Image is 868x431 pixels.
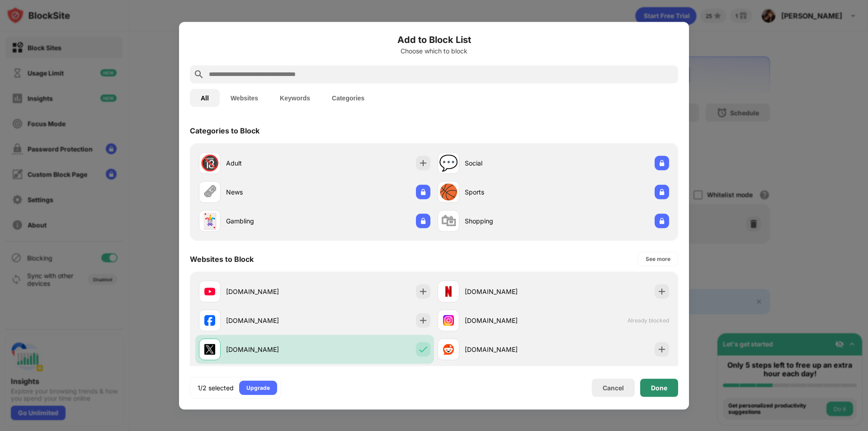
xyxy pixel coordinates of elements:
[226,187,315,197] div: News
[226,345,315,354] div: [DOMAIN_NAME]
[226,316,315,325] div: [DOMAIN_NAME]
[465,216,553,226] div: Shopping
[627,317,669,324] span: Already blocked
[651,384,667,391] div: Done
[646,254,670,263] div: See more
[200,154,219,172] div: 🔞
[443,344,454,355] img: favicons
[439,183,458,201] div: 🏀
[443,315,454,326] img: favicons
[465,345,553,354] div: [DOMAIN_NAME]
[441,212,456,230] div: 🛍
[269,89,321,107] button: Keywords
[226,287,315,296] div: [DOMAIN_NAME]
[204,315,215,326] img: favicons
[190,126,259,135] div: Categories to Block
[246,383,270,392] div: Upgrade
[204,344,215,355] img: favicons
[603,384,624,392] div: Cancel
[439,154,458,172] div: 💬
[200,212,219,230] div: 🃏
[198,383,234,392] div: 1/2 selected
[190,47,678,54] div: Choose which to block
[465,187,553,197] div: Sports
[202,183,217,201] div: 🗞
[321,89,375,107] button: Categories
[443,286,454,297] img: favicons
[226,158,315,168] div: Adult
[465,287,553,296] div: [DOMAIN_NAME]
[204,286,215,297] img: favicons
[220,89,269,107] button: Websites
[190,89,220,107] button: All
[465,158,553,168] div: Social
[193,69,204,80] img: search.svg
[190,254,254,263] div: Websites to Block
[190,33,678,46] h6: Add to Block List
[465,316,553,325] div: [DOMAIN_NAME]
[226,216,315,226] div: Gambling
